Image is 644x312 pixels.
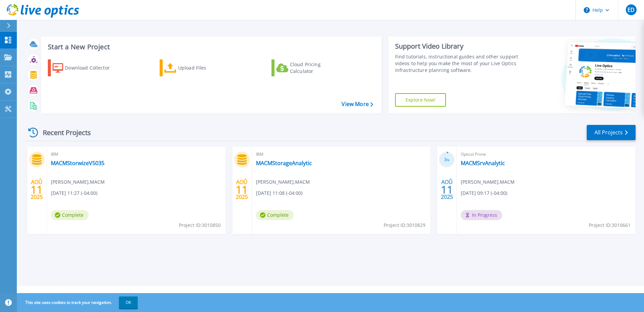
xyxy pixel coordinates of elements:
span: In Progress [461,210,502,220]
span: [DATE] 11:27 (-04:00) [51,189,97,197]
span: 11 [236,187,248,192]
div: Support Video Library [395,42,521,51]
span: IBM [256,151,427,158]
span: [DATE] 09:17 (-04:00) [461,189,507,197]
h3: 3 [439,156,455,164]
span: [PERSON_NAME] , MACM [256,178,310,186]
div: Recent Projects [26,124,100,141]
a: MACMSrvAnalytic [461,160,505,166]
button: OK [119,296,138,309]
div: Download Collector [65,61,119,75]
div: Find tutorials, instructional guides and other support videos to help you make the most of your L... [395,53,521,74]
span: Optical Prime [461,151,632,158]
a: MACMStorageAnalytic [256,160,312,166]
div: AOÛ 2025 [441,177,453,202]
span: Project ID: 3010661 [589,222,631,229]
a: MACMStorwizeV5035 [51,160,104,166]
div: Upload Files [178,61,232,75]
a: Explore Now! [395,93,446,107]
div: AOÛ 2025 [235,177,248,202]
a: Upload Files [160,59,235,76]
a: Download Collector [48,59,123,76]
h3: Start a New Project [48,43,373,51]
span: Project ID: 3010829 [384,222,425,229]
div: Cloud Pricing Calculator [290,61,344,75]
span: Complete [51,210,89,220]
span: [DATE] 11:08 (-04:00) [256,189,302,197]
span: [PERSON_NAME] , MACM [461,178,515,186]
span: [PERSON_NAME] , MACM [51,178,105,186]
div: AOÛ 2025 [30,177,43,202]
span: 11 [441,187,453,192]
a: All Projects [587,125,636,140]
span: % [447,158,449,162]
span: Complete [256,210,294,220]
span: 11 [31,187,43,192]
a: View More [342,101,373,107]
span: Project ID: 3010850 [179,222,221,229]
span: IBM [51,151,222,158]
a: Cloud Pricing Calculator [271,59,347,76]
span: This site uses cookies to track your navigation. [19,296,138,309]
span: ED [627,7,635,12]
